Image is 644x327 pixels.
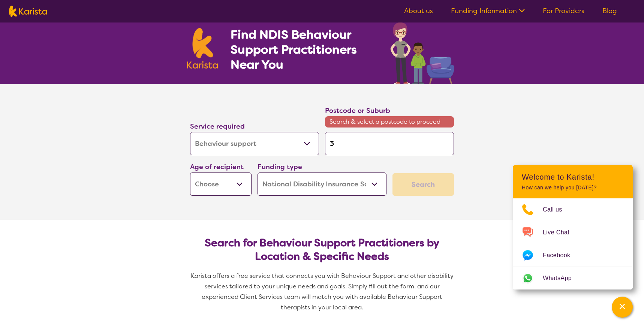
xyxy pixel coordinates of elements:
span: WhatsApp [543,273,581,284]
h2: Welcome to Karista! [522,172,624,181]
a: Funding Information [451,6,525,15]
h1: Find NDIS Behaviour Support Practitioners Near You [231,27,376,72]
a: Blog [602,6,617,15]
input: Type [325,132,454,155]
p: Karista offers a free service that connects you with Behaviour Support and other disability servi... [187,271,457,313]
button: Channel Menu [612,297,633,318]
label: Service required [190,122,245,131]
a: For Providers [543,6,584,15]
span: Search & select a postcode to proceed [325,116,454,127]
a: Web link opens in a new tab. [513,267,633,289]
label: Postcode or Suburb [325,106,390,115]
span: Call us [543,204,571,215]
ul: Choose channel [513,198,633,289]
img: Karista logo [9,6,47,17]
span: Facebook [543,250,579,261]
span: Live Chat [543,227,578,238]
label: Funding type [258,162,302,171]
p: How can we help you [DATE]? [522,184,624,191]
img: Karista logo [187,28,218,69]
a: About us [404,6,433,15]
img: behaviour-support [388,18,457,84]
label: Age of recipient [190,162,244,171]
h2: Search for Behaviour Support Practitioners by Location & Specific Needs [196,236,448,263]
div: Channel Menu [513,165,633,289]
